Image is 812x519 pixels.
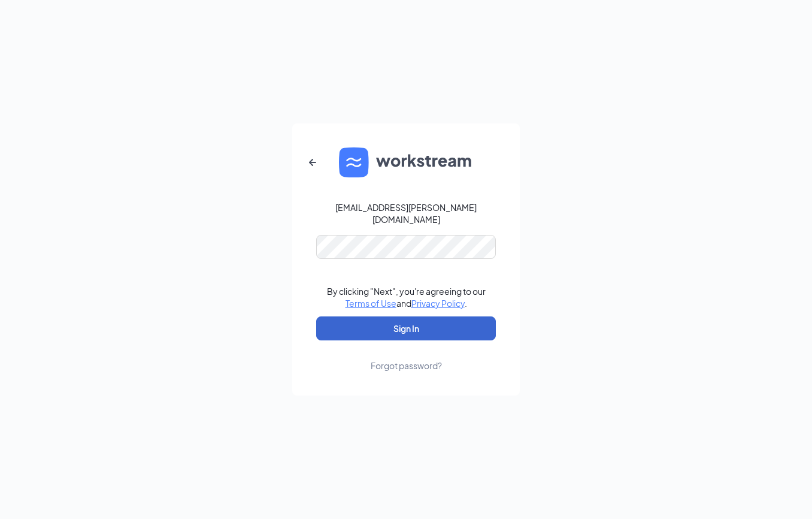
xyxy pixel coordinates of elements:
div: Forgot password? [371,360,442,372]
div: By clicking "Next", you're agreeing to our and . [327,285,486,309]
svg: ArrowLeftNew [305,155,320,170]
div: [EMAIL_ADDRESS][PERSON_NAME][DOMAIN_NAME] [316,201,496,225]
a: Privacy Policy [411,298,465,309]
a: Terms of Use [346,298,396,309]
button: Sign In [316,316,496,340]
button: ArrowLeftNew [298,148,327,177]
img: WS logo and Workstream text [339,147,473,177]
a: Forgot password? [371,340,442,372]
